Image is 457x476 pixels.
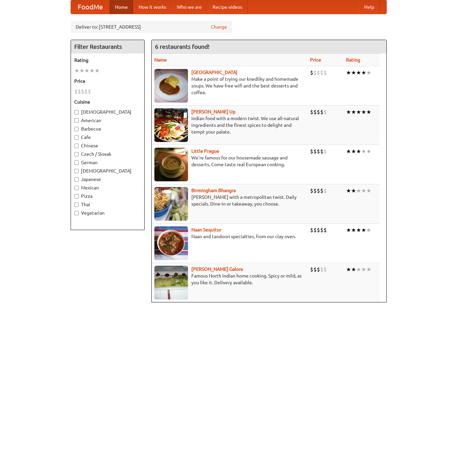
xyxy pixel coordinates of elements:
li: $ [320,266,323,273]
li: ★ [356,226,361,234]
label: Pizza [74,193,141,199]
label: Chinese [74,142,141,149]
li: ★ [79,67,84,74]
li: $ [74,88,78,95]
li: $ [323,226,327,234]
label: [DEMOGRAPHIC_DATA] [74,109,141,115]
input: Cafe [74,135,79,140]
label: Vegetarian [74,210,141,216]
li: ★ [346,266,351,273]
a: [GEOGRAPHIC_DATA] [191,70,237,75]
label: Czech / Slovak [74,151,141,157]
li: $ [310,148,313,155]
p: Make a point of trying our knedlíky and homemade soups. We have free wifi and the best desserts a... [154,76,305,96]
li: $ [317,108,320,116]
input: [DEMOGRAPHIC_DATA] [74,169,79,173]
input: Pizza [74,194,79,198]
input: Vegetarian [74,211,79,215]
li: ★ [94,67,100,74]
li: ★ [346,187,351,194]
li: ★ [356,108,361,116]
input: Thai [74,203,79,207]
li: $ [320,148,323,155]
a: Help [359,0,380,14]
h5: Cuisine [74,99,141,105]
li: $ [313,69,317,76]
li: $ [310,108,313,116]
li: ★ [84,67,89,74]
label: Mexican [74,184,141,191]
li: $ [320,226,323,234]
p: We're famous for our housemade sausage and desserts. Come taste real European cooking. [154,154,305,168]
li: ★ [346,226,351,234]
a: How it works [133,0,172,14]
li: $ [310,69,313,76]
li: $ [313,187,317,194]
li: $ [317,148,320,155]
input: German [74,160,79,165]
input: Mexican [74,186,79,190]
label: Barbecue [74,125,141,132]
p: Naan and tandoori specialties, from our clay oven. [154,233,305,240]
li: ★ [351,266,356,273]
a: Home [110,0,133,14]
li: ★ [366,187,371,194]
li: ★ [89,67,94,74]
li: ★ [351,187,356,194]
a: Price [310,57,321,63]
b: Naan Sequitur [191,227,221,232]
input: Japanese [74,177,79,182]
li: ★ [361,108,366,116]
li: $ [84,88,88,95]
label: Thai [74,201,141,208]
li: ★ [366,69,371,76]
li: $ [78,88,81,95]
li: $ [317,266,320,273]
li: ★ [361,148,366,155]
a: [PERSON_NAME] Up [191,109,235,114]
li: ★ [356,69,361,76]
li: $ [310,187,313,194]
label: German [74,159,141,166]
li: $ [310,266,313,273]
li: $ [88,88,91,95]
li: ★ [346,69,351,76]
ng-pluralize: 6 restaurants found! [155,43,210,50]
li: $ [313,226,317,234]
li: ★ [351,69,356,76]
input: [DEMOGRAPHIC_DATA] [74,110,79,114]
li: ★ [366,226,371,234]
li: $ [317,69,320,76]
li: $ [323,148,327,155]
img: czechpoint.jpg [154,69,188,103]
p: Indian food with a modern twist. We use all-natural ingredients and the finest spices to delight ... [154,115,305,135]
h5: Rating [74,57,141,64]
li: ★ [361,69,366,76]
li: ★ [351,108,356,116]
p: Famous North Indian home cooking. Spicy or mild, as you like it. Delivery available. [154,272,305,286]
a: Little Prague [191,148,219,154]
input: Barbecue [74,127,79,131]
li: ★ [74,67,79,74]
b: [PERSON_NAME] Galore [191,266,243,272]
li: $ [313,266,317,273]
li: ★ [361,187,366,194]
li: ★ [361,226,366,234]
li: ★ [356,187,361,194]
li: $ [320,108,323,116]
li: ★ [356,266,361,273]
li: $ [317,187,320,194]
li: $ [323,69,327,76]
h4: Filter Restaurants [71,40,144,53]
img: curryup.jpg [154,108,188,142]
input: Czech / Slovak [74,152,79,156]
img: littleprague.jpg [154,148,188,181]
li: $ [320,69,323,76]
li: ★ [366,108,371,116]
a: Birmingham Bhangra [191,188,236,193]
li: $ [310,226,313,234]
li: $ [320,187,323,194]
